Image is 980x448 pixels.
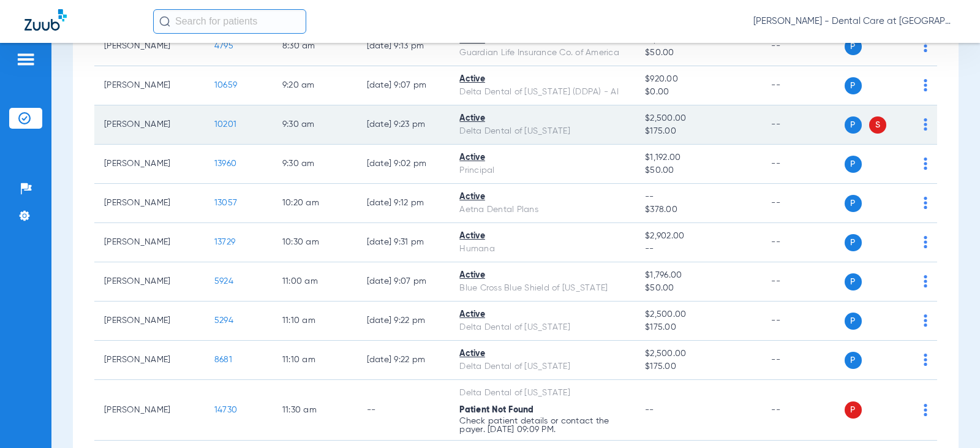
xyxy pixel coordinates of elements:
[214,277,233,286] span: 5924
[94,27,205,66] td: [PERSON_NAME]
[645,243,752,256] span: --
[645,191,752,203] span: --
[845,116,862,134] span: P
[357,302,450,341] td: [DATE] 9:22 PM
[273,145,357,184] td: 9:30 AM
[273,302,357,341] td: 11:10 AM
[459,191,625,203] div: Active
[845,156,862,173] span: P
[357,184,450,223] td: [DATE] 9:12 PM
[924,314,927,327] img: group-dot-blue.svg
[214,120,236,129] span: 10201
[459,360,625,373] div: Delta Dental of [US_STATE]
[273,380,357,441] td: 11:30 AM
[761,184,844,223] td: --
[924,40,927,52] img: group-dot-blue.svg
[459,112,625,125] div: Active
[459,86,625,99] div: Delta Dental of [US_STATE] (DDPA) - AI
[273,27,357,66] td: 8:30 AM
[645,112,752,125] span: $2,500.00
[459,230,625,243] div: Active
[214,406,237,414] span: 14730
[214,316,233,325] span: 5294
[761,145,844,184] td: --
[24,9,67,31] img: Zuub Logo
[459,203,625,216] div: Aetna Dental Plans
[214,355,232,364] span: 8681
[761,341,844,380] td: --
[214,238,235,246] span: 13729
[94,105,205,145] td: [PERSON_NAME]
[94,223,205,262] td: [PERSON_NAME]
[94,262,205,302] td: [PERSON_NAME]
[459,125,625,138] div: Delta Dental of [US_STATE]
[761,262,844,302] td: --
[459,269,625,282] div: Active
[357,223,450,262] td: [DATE] 9:31 PM
[214,199,237,207] span: 13057
[924,158,927,170] img: group-dot-blue.svg
[273,262,357,302] td: 11:00 AM
[924,354,927,366] img: group-dot-blue.svg
[645,321,752,334] span: $175.00
[761,380,844,441] td: --
[645,347,752,360] span: $2,500.00
[459,387,625,400] div: Delta Dental of [US_STATE]
[869,116,886,134] span: S
[645,73,752,86] span: $920.00
[357,145,450,184] td: [DATE] 9:02 PM
[273,184,357,223] td: 10:20 AM
[459,243,625,256] div: Humana
[761,105,844,145] td: --
[94,341,205,380] td: [PERSON_NAME]
[357,262,450,302] td: [DATE] 9:07 PM
[845,401,862,419] span: P
[357,341,450,380] td: [DATE] 9:22 PM
[94,66,205,105] td: [PERSON_NAME]
[924,197,927,209] img: group-dot-blue.svg
[761,223,844,262] td: --
[273,341,357,380] td: 11:10 AM
[645,230,752,243] span: $2,902.00
[924,275,927,287] img: group-dot-blue.svg
[845,313,862,330] span: P
[459,417,625,434] p: Check patient details or contact the payer. [DATE] 09:09 PM.
[645,47,752,59] span: $50.00
[459,73,625,86] div: Active
[214,81,237,89] span: 10659
[924,79,927,91] img: group-dot-blue.svg
[645,203,752,216] span: $378.00
[761,66,844,105] td: --
[761,27,844,66] td: --
[924,236,927,248] img: group-dot-blue.svg
[845,234,862,251] span: P
[357,27,450,66] td: [DATE] 9:13 PM
[645,125,752,138] span: $175.00
[753,15,956,28] span: [PERSON_NAME] - Dental Care at [GEOGRAPHIC_DATA]
[357,105,450,145] td: [DATE] 9:23 PM
[845,352,862,369] span: P
[645,164,752,177] span: $50.00
[845,195,862,212] span: P
[459,321,625,334] div: Delta Dental of [US_STATE]
[357,66,450,105] td: [DATE] 9:07 PM
[645,269,752,282] span: $1,796.00
[214,159,236,168] span: 13960
[94,302,205,341] td: [PERSON_NAME]
[845,38,862,55] span: P
[645,151,752,164] span: $1,192.00
[924,404,927,416] img: group-dot-blue.svg
[645,360,752,373] span: $175.00
[645,86,752,99] span: $0.00
[645,406,654,414] span: --
[645,282,752,295] span: $50.00
[459,308,625,321] div: Active
[357,380,450,441] td: --
[924,118,927,131] img: group-dot-blue.svg
[459,347,625,360] div: Active
[159,16,170,27] img: Search Icon
[459,282,625,295] div: Blue Cross Blue Shield of [US_STATE]
[273,66,357,105] td: 9:20 AM
[459,164,625,177] div: Principal
[153,9,306,34] input: Search for patients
